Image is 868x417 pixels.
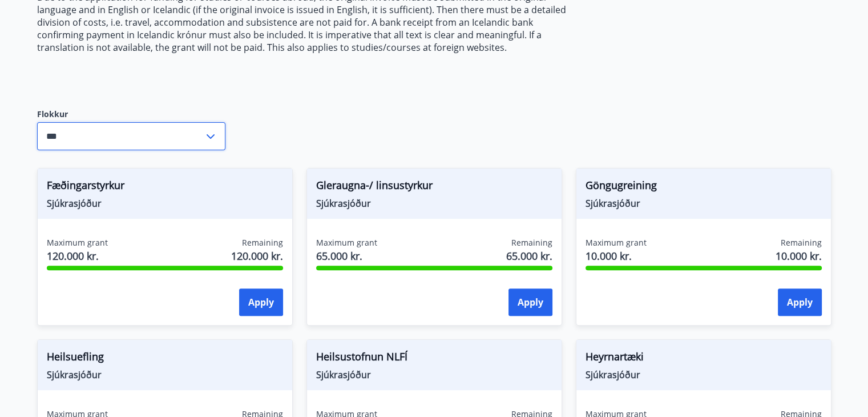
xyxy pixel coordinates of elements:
[586,197,822,210] span: Sjúkrasjóður
[316,248,377,263] span: 65.000 kr.
[508,288,552,316] button: Apply
[231,248,283,263] span: 120.000 kr.
[47,237,108,248] span: Maximum grant
[778,288,822,316] button: Apply
[47,178,283,197] span: Fæðingarstyrkur
[47,349,283,368] span: Heilsuefling
[506,248,552,263] span: 65.000 kr.
[586,248,647,263] span: 10.000 kr.
[316,368,552,381] span: Sjúkrasjóður
[37,109,225,120] label: Flokkur
[316,197,552,210] span: Sjúkrasjóður
[316,237,377,248] span: Maximum grant
[316,178,552,197] span: Gleraugna-/ linsustyrkur
[511,237,552,248] span: Remaining
[776,248,822,263] span: 10.000 kr.
[781,237,822,248] span: Remaining
[47,248,108,263] span: 120.000 kr.
[47,197,283,210] span: Sjúkrasjóður
[586,178,822,197] span: Göngugreining
[586,349,822,368] span: Heyrnartæki
[586,237,647,248] span: Maximum grant
[239,288,283,316] button: Apply
[242,237,283,248] span: Remaining
[586,368,822,381] span: Sjúkrasjóður
[316,349,552,368] span: Heilsustofnun NLFÍ
[47,368,283,381] span: Sjúkrasjóður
